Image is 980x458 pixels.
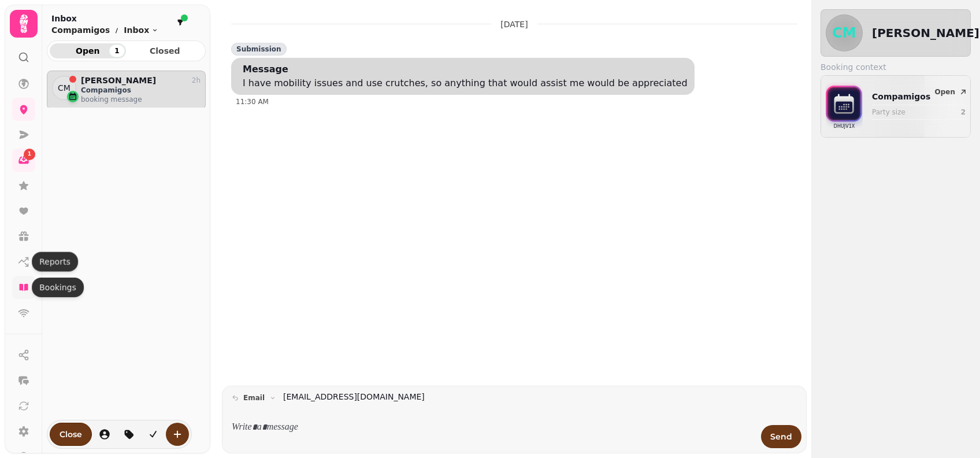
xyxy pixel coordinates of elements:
[28,150,31,158] span: 1
[12,149,35,172] a: 1
[136,47,194,55] span: Closed
[834,121,855,132] p: DHUJV1X
[50,43,126,58] button: Open1
[283,391,425,403] a: [EMAIL_ADDRESS][DOMAIN_NAME]
[243,62,288,76] div: Message
[961,108,966,117] p: 2
[81,95,201,104] p: booking message
[935,88,955,95] span: Open
[32,278,84,297] div: Bookings
[81,76,156,86] p: [PERSON_NAME]
[127,43,203,58] button: Closed
[32,252,78,272] div: Reports
[166,423,189,446] button: create-convo
[231,43,287,56] div: Submission
[192,76,201,85] p: 2h
[58,82,70,94] span: CM
[227,391,281,405] button: email
[821,61,971,73] label: Booking context
[59,47,117,55] span: Open
[124,24,158,36] button: Inbox
[173,16,187,29] button: filter
[51,13,158,24] h2: Inbox
[60,430,82,438] span: Close
[761,425,801,448] button: Send
[50,423,92,446] button: Close
[236,97,770,106] div: 11:30 AM
[770,433,792,441] span: Send
[500,19,528,30] p: [DATE]
[826,80,863,130] img: bookings-icon
[872,91,937,102] p: Compamigos
[109,45,124,57] div: 1
[47,71,206,448] div: grid
[243,76,688,90] div: I have mobility issues and use crutches, so anything that would assist me would be appreciated
[81,86,201,95] p: Compamigos
[117,423,140,446] button: tag-thread
[872,25,979,41] h2: [PERSON_NAME]
[832,26,856,40] span: CM
[51,24,158,36] nav: breadcrumb
[51,24,110,36] p: Compamigos
[826,80,966,132] div: bookings-iconDHUJV1XCompamigosParty size2Open
[872,108,937,117] p: Party size
[930,85,972,99] button: Open
[142,423,165,446] button: is-read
